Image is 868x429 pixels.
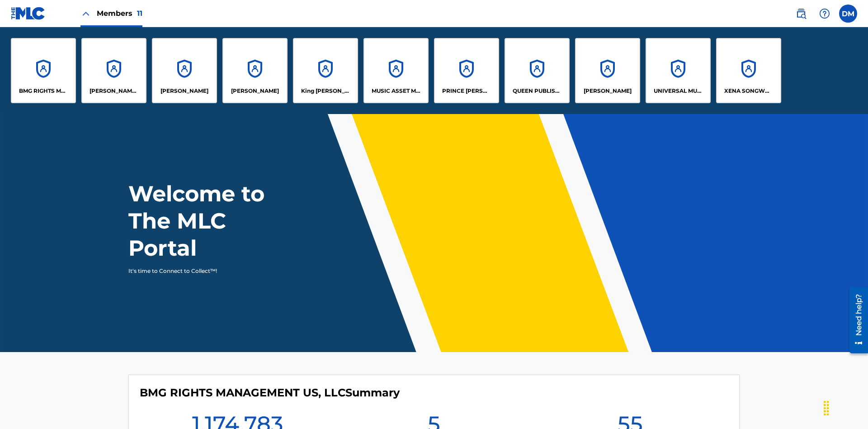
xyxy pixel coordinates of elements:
p: RONALD MCTESTERSON [584,87,632,95]
a: AccountsBMG RIGHTS MANAGEMENT US, LLC [11,38,76,103]
img: Close [80,8,91,19]
p: EYAMA MCSINGER [231,87,279,95]
a: Public Search [792,5,810,23]
p: MUSIC ASSET MANAGEMENT (MAM) [372,87,421,95]
p: BMG RIGHTS MANAGEMENT US, LLC [19,87,68,95]
span: 11 [137,9,142,18]
h1: Welcome to The MLC Portal [128,180,297,262]
div: Help [816,5,834,23]
h4: BMG RIGHTS MANAGEMENT US, LLC [140,386,400,400]
p: UNIVERSAL MUSIC PUB GROUP [654,87,703,95]
img: search [796,8,807,19]
a: Accounts[PERSON_NAME] [152,38,217,103]
p: It's time to Connect to Collect™! [128,267,285,275]
a: AccountsMUSIC ASSET MANAGEMENT (MAM) [363,38,429,103]
a: AccountsUNIVERSAL MUSIC PUB GROUP [646,38,711,103]
img: MLC Logo [11,7,46,20]
p: XENA SONGWRITER [724,87,774,95]
div: User Menu [839,5,857,23]
a: Accounts[PERSON_NAME] [575,38,640,103]
iframe: Chat Widget [823,386,868,429]
p: PRINCE MCTESTERSON [442,87,491,95]
div: Drag [819,395,834,422]
a: AccountsQUEEN PUBLISHA [505,38,570,103]
a: Accounts[PERSON_NAME] SONGWRITER [81,38,146,103]
a: AccountsPRINCE [PERSON_NAME] [434,38,499,103]
a: AccountsKing [PERSON_NAME] [293,38,358,103]
p: King McTesterson [301,87,350,95]
p: ELVIS COSTELLO [160,87,208,95]
iframe: Resource Center [843,284,868,358]
p: CLEO SONGWRITER [90,87,139,95]
p: QUEEN PUBLISHA [513,87,562,95]
a: Accounts[PERSON_NAME] [222,38,288,103]
a: AccountsXENA SONGWRITER [716,38,781,103]
span: Members [97,8,142,19]
img: help [819,8,830,19]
